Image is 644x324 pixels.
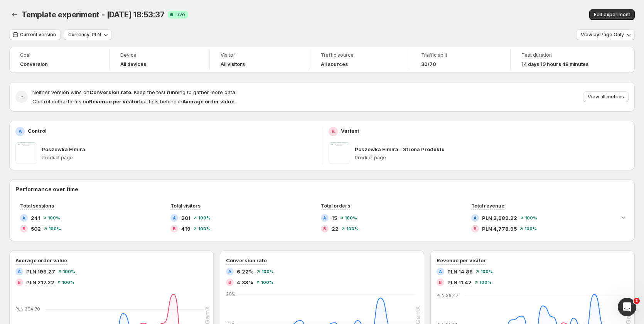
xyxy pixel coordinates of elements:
h2: A [474,216,477,220]
h2: B [323,226,326,231]
button: Edit experiment [589,9,635,20]
span: Edit experiment [594,12,630,18]
span: 4.38% [237,278,253,286]
span: Current version [20,32,56,38]
span: PLN 11.42 [447,278,472,286]
h2: A [19,128,22,135]
button: View all metrics [583,91,629,102]
span: 6.22% [237,268,254,275]
span: Goal [20,52,98,58]
span: PLN 14.88 [447,268,473,275]
h2: A [323,216,326,220]
span: 419 [181,225,191,233]
span: 100 % [62,280,74,285]
h3: Conversion rate [226,256,267,264]
strong: Revenue per visitor [89,98,139,105]
span: 100 % [524,226,537,231]
span: 100 % [480,269,493,274]
text: PLN 364.70 [15,306,40,312]
span: Total orders [321,203,350,209]
button: View by:Page Only [576,29,635,40]
text: 20% [226,291,236,297]
h2: A [18,269,21,274]
span: Live [175,12,185,18]
span: Visitor [221,52,299,58]
span: Total visitors [170,203,201,209]
span: 100 % [346,226,359,231]
span: 502 [31,225,41,233]
span: 241 [31,214,40,222]
h2: A [439,269,442,274]
h2: - [20,93,23,101]
span: Traffic split [421,52,499,58]
button: Current version [9,29,61,40]
span: 100 % [345,216,357,220]
span: Currency: PLN [68,32,101,38]
a: VisitorAll visitors [221,51,299,68]
span: View all metrics [588,94,624,100]
span: 22 [332,225,339,233]
a: Test duration14 days 19 hours 48 minutes [521,51,600,68]
h4: All visitors [221,61,245,67]
button: Expand chart [618,212,629,223]
p: Control [28,127,47,135]
span: View by: Page Only [581,32,624,38]
span: 201 [181,214,191,222]
h3: Average order value [15,256,67,264]
h3: Revenue per visitor [437,256,486,264]
a: DeviceAll devices [120,51,199,68]
span: 100 % [63,269,75,274]
h4: All devices [120,61,146,67]
span: Template experiment - [DATE] 18:53:37 [22,10,165,19]
span: Neither version wins on . Keep the test running to gather more data. [32,89,236,95]
span: 14 days 19 hours 48 minutes [521,61,588,67]
span: Test duration [521,52,600,58]
span: PLN 199.27 [26,268,55,275]
span: Conversion [20,61,48,67]
span: 100 % [261,280,273,285]
span: PLN 2,989.22 [482,214,517,222]
span: Traffic source [321,52,399,58]
h2: B [173,226,176,231]
h2: B [332,128,335,135]
strong: Average order value [182,98,234,105]
a: Traffic split30/70 [421,51,499,68]
a: Traffic sourceAll sources [321,51,399,68]
h2: B [22,226,25,231]
span: Device [120,52,199,58]
h2: A [22,216,25,220]
iframe: Intercom live chat [618,298,636,316]
h2: A [228,269,231,274]
h2: Performance over time [15,186,629,193]
text: PLN 36.47 [437,293,458,298]
span: Total revenue [471,203,504,209]
span: 100 % [198,216,211,220]
h4: All sources [321,61,348,67]
a: GoalConversion [20,51,98,68]
span: 15 [332,214,337,222]
span: Control outperforms on but falls behind in . [32,98,236,105]
h2: A [173,216,176,220]
p: Poszewka Elmira - Strona Produktu [355,145,445,153]
p: Product page [355,155,629,161]
h2: B [228,280,231,285]
span: 100 % [261,269,274,274]
span: Total sessions [20,203,54,209]
span: 100 % [525,216,537,220]
p: Poszewka Elmira [42,145,85,153]
h2: B [439,280,442,285]
span: 30/70 [421,61,436,67]
img: Poszewka Elmira - Strona Produktu [329,142,350,164]
strong: Conversion rate [89,89,131,95]
h2: B [18,280,21,285]
span: PLN 217.22 [26,278,54,286]
button: Currency: PLN [64,29,112,40]
p: Variant [341,127,359,135]
h2: B [474,226,477,231]
span: 100 % [48,216,60,220]
p: Product page [42,155,316,161]
span: 100 % [479,280,492,285]
button: Back [9,9,20,20]
span: 100 % [198,226,211,231]
span: 100 % [49,226,61,231]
